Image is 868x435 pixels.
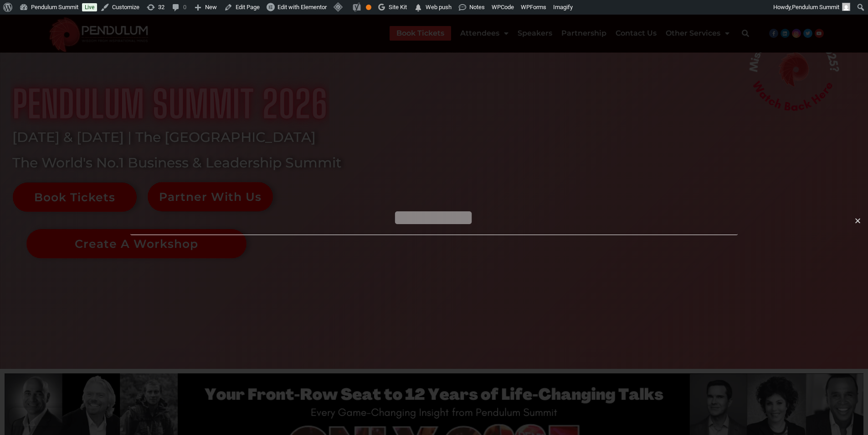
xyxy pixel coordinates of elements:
[9,408,68,426] iframe: Brevo live chat
[389,4,407,10] span: Site Kit
[414,1,423,14] span: 
[277,4,327,10] span: Edit with Elementor
[82,3,97,11] a: Live
[854,217,861,225] div: Close this search box.
[366,5,371,10] div: OK
[792,4,839,10] span: Pendulum Summit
